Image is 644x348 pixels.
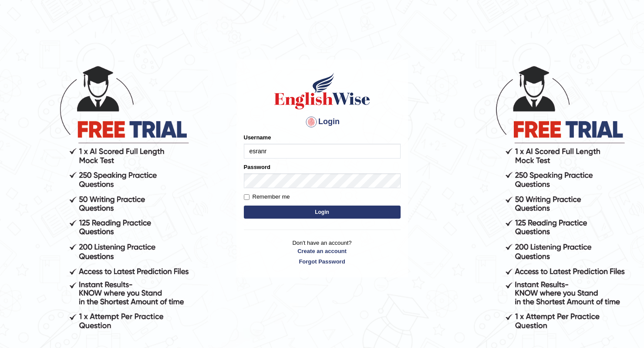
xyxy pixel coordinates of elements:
h4: Login [244,115,401,129]
label: Username [244,133,271,142]
button: Login [244,206,401,219]
label: Password [244,163,270,171]
img: Logo of English Wise sign in for intelligent practice with AI [273,71,372,111]
a: Forgot Password [244,257,401,266]
label: Remember me [244,193,290,201]
input: Remember me [244,194,250,200]
p: Don't have an account? [244,239,401,266]
a: Create an account [244,247,401,255]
